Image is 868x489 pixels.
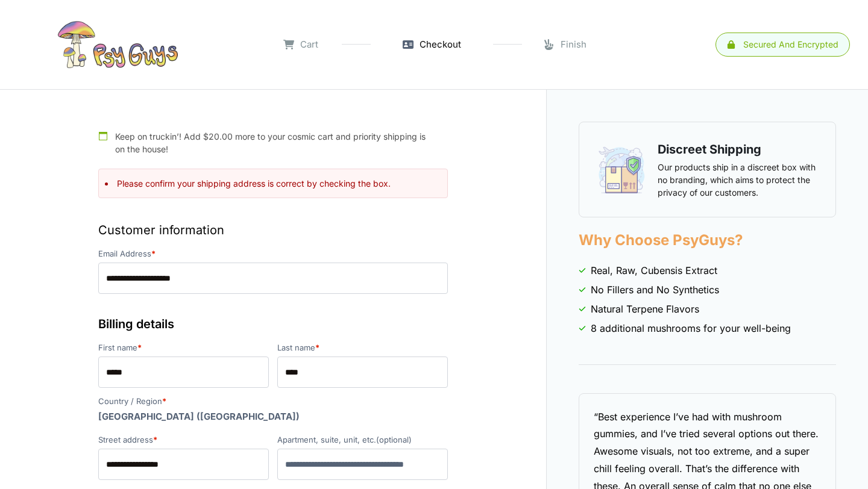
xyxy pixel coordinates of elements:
p: Our products ship in a discreet box with no branding, which aims to protect the privacy of our cu... [658,161,817,199]
div: Keep on truckin’! Add $20.00 more to your cosmic cart and priority shipping is on the house! [98,122,448,159]
a: Secured and encrypted [715,33,850,57]
span: No Fillers and No Synthetics [591,282,719,297]
li: Please confirm your shipping address is correct by checking the box. [105,177,441,190]
span: Real, Raw, Cubensis Extract [591,263,717,278]
label: Street address [98,436,269,444]
strong: Why Choose PsyGuys? [579,231,743,249]
label: First name [98,344,269,352]
strong: [GEOGRAPHIC_DATA] ([GEOGRAPHIC_DATA]) [98,411,300,422]
label: Last name [277,344,448,352]
label: Email Address [98,250,448,258]
span: Checkout [420,38,461,52]
h3: Billing details [98,315,448,333]
div: Secured and encrypted [743,40,838,49]
span: (optional) [376,435,412,444]
strong: Discreet Shipping [658,142,761,157]
label: Country / Region [98,397,448,405]
a: Cart [283,38,318,52]
h3: Customer information [98,221,448,239]
span: 8 additional mushrooms for your well-being [591,321,791,335]
span: Finish [561,38,587,52]
label: Apartment, suite, unit, etc. [277,436,448,444]
span: Natural Terpene Flavors [591,302,699,316]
